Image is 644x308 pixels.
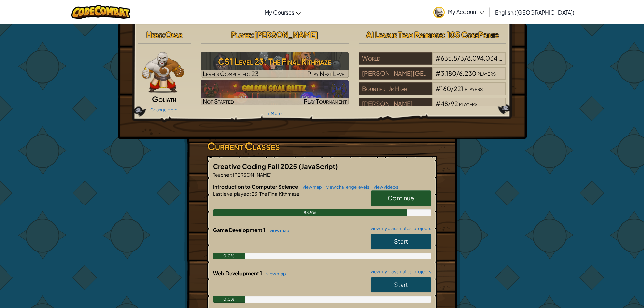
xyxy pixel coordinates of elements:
[359,82,432,95] div: Bountiful Jr High
[433,7,445,18] img: avatar
[231,172,232,178] span: :
[440,85,451,92] span: 160
[266,228,289,233] a: view map
[394,237,408,245] span: Start
[213,227,266,233] span: Game Development 1
[261,3,304,21] a: My Courses
[304,97,347,105] span: Play Tournament
[71,5,130,19] img: CodeCombat logo
[165,30,182,39] span: Okar
[359,89,506,97] a: Bountiful Jr High#160/221players
[359,52,432,65] div: World
[259,191,300,197] span: The Final Kithmaze
[477,69,496,77] span: players
[430,1,487,23] a: My Account
[202,70,259,77] span: Levels Completed: 23
[443,30,499,39] span: : 105 CodePoints
[359,98,432,111] div: [PERSON_NAME]
[263,271,286,276] a: view map
[448,100,451,108] span: /
[359,58,506,66] a: World#635,873/8,094,034players
[359,67,432,80] div: [PERSON_NAME][GEOGRAPHIC_DATA]
[367,269,431,274] a: view my classmates' projects
[254,30,318,39] span: [PERSON_NAME]
[265,9,294,16] span: My Courses
[436,54,440,62] span: #
[388,194,414,202] span: Continue
[299,184,322,190] a: view map
[464,54,467,62] span: /
[207,139,437,154] h3: Current Classes
[146,30,163,39] span: Hero
[448,8,484,15] span: My Account
[150,107,178,112] a: Change Hero
[201,52,349,78] a: Play Next Level
[464,85,483,92] span: players
[451,85,454,92] span: /
[252,30,254,39] span: :
[459,100,477,108] span: players
[267,111,282,116] a: + More
[152,94,176,104] span: Goliath
[213,183,299,190] span: Introduction to Computer Science
[440,100,448,108] span: 48
[202,97,234,105] span: Not Started
[370,184,398,190] a: view videos
[495,9,574,16] span: English ([GEOGRAPHIC_DATA])
[232,172,271,178] span: [PERSON_NAME]
[459,69,476,77] span: 6,230
[213,209,407,216] div: 88.9%
[323,184,369,190] a: view challenge levels
[213,270,263,276] span: Web Development 1
[366,30,443,39] span: AI League Team Rankings
[454,85,463,92] span: 221
[307,70,347,77] span: Play Next Level
[249,191,251,197] span: :
[367,226,431,231] a: view my classmates' projects
[394,281,408,288] span: Start
[436,100,440,108] span: #
[359,74,506,81] a: [PERSON_NAME][GEOGRAPHIC_DATA]#3,180/6,230players
[201,52,349,78] img: CS1 Level 23: The Final Kithmaze
[213,172,231,178] span: Teacher
[440,54,464,62] span: 635,873
[299,162,338,170] span: (JavaScript)
[456,69,459,77] span: /
[436,69,440,77] span: #
[492,3,578,21] a: English ([GEOGRAPHIC_DATA])
[201,54,349,69] h3: CS1 Level 23: The Final Kithmaze
[436,85,440,92] span: #
[467,54,497,62] span: 8,094,034
[142,52,184,93] img: goliath-pose.png
[213,191,249,197] span: Last level played
[440,69,456,77] span: 3,180
[201,80,349,105] img: Golden Goal
[213,253,246,259] div: 0.0%
[359,104,506,112] a: [PERSON_NAME]#48/92players
[231,30,252,39] span: Player
[213,162,299,170] span: Creative Coding Fall 2025
[163,30,165,39] span: :
[251,191,259,197] span: 23.
[213,296,246,303] div: 0.0%
[451,100,458,108] span: 92
[201,80,349,105] a: Not StartedPlay Tournament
